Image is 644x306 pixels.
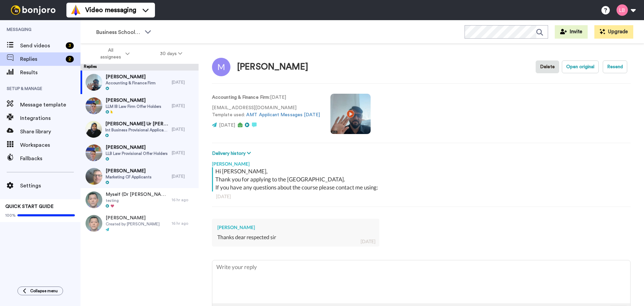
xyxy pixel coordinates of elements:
[216,193,627,200] div: [DATE]
[172,127,195,132] div: [DATE]
[96,28,141,36] span: Business School 2025
[20,128,80,136] span: Share library
[105,121,168,127] span: [PERSON_NAME] Ur [PERSON_NAME]
[66,56,74,62] div: 2
[594,25,633,39] button: Upgrade
[106,221,160,227] span: Created by [PERSON_NAME]
[97,47,124,60] span: All assignees
[106,174,152,180] span: Marketing CF Applicants
[85,5,136,15] span: Video messaging
[106,97,161,104] span: [PERSON_NAME]
[172,197,195,203] div: 16 hr ago
[106,191,168,198] span: Myself (Dr [PERSON_NAME])
[20,141,80,149] span: Workspaces
[17,287,63,295] button: Collapse menu
[86,74,102,91] img: d6865295-d892-443c-bbe6-914aec8a913f-thumb.jpg
[215,167,629,191] div: Hi [PERSON_NAME], Thank you for applying to the [GEOGRAPHIC_DATA]. If you have any questions abou...
[212,58,230,76] img: Image of Muhammad Yousaf Roshan
[20,101,80,109] span: Message template
[246,113,320,117] a: AMT Applicant Messages [DATE]
[20,55,63,63] span: Replies
[30,288,58,294] span: Collapse menu
[555,25,588,39] button: Invite
[217,224,374,231] div: [PERSON_NAME]
[217,233,374,241] div: Thanks dear respected sir
[106,104,161,109] span: LLM IB Law Firm Offer Holders
[5,204,54,209] span: QUICK START GUIDE
[82,44,145,63] button: All assignees
[172,103,195,108] div: [DATE]
[536,60,559,73] button: Delete
[70,5,81,15] img: vm-color.svg
[85,121,102,138] img: 9240c7fe-b0d9-4f68-8e38-2570c282812e-thumb.jpg
[80,165,199,188] a: [PERSON_NAME]Marketing CF Applicants[DATE]
[145,48,198,60] button: 30 days
[106,215,160,221] span: [PERSON_NAME]
[212,150,253,157] button: Delivery history
[237,62,308,72] div: [PERSON_NAME]
[5,213,16,218] span: 100%
[80,188,199,212] a: Myself (Dr [PERSON_NAME])testing16 hr ago
[66,42,74,49] div: 3
[106,198,168,203] span: testing
[172,174,195,179] div: [DATE]
[562,60,599,73] button: Open original
[80,212,199,235] a: [PERSON_NAME]Created by [PERSON_NAME]16 hr ago
[106,168,152,174] span: [PERSON_NAME]
[361,238,375,245] div: [DATE]
[80,64,199,71] div: Replies
[106,74,156,80] span: [PERSON_NAME]
[80,71,199,94] a: [PERSON_NAME]Accounting & Finance Firm[DATE]
[20,155,80,163] span: Fallbacks
[212,104,320,119] p: [EMAIL_ADDRESS][DOMAIN_NAME] Template used:
[172,80,195,85] div: [DATE]
[20,42,63,50] span: Send videos
[80,118,199,141] a: [PERSON_NAME] Ur [PERSON_NAME]Int Business Provisional Applicants[DATE]
[86,191,102,208] img: a3b1752e-88db-465a-8f22-622390e97036-thumb.jpg
[212,95,269,100] strong: Accounting & Finance Firm
[106,80,156,86] span: Accounting & Finance Firm
[8,5,58,15] img: bj-logo-header-white.svg
[86,97,102,114] img: 0d304781-bc5f-4ab3-b6b8-e6175cf6193e-thumb.jpg
[20,114,80,122] span: Integrations
[105,127,168,133] span: Int Business Provisional Applicants
[212,94,320,101] p: : [DATE]
[20,182,80,190] span: Settings
[219,123,235,128] span: [DATE]
[172,221,195,226] div: 16 hr ago
[20,69,80,77] span: Results
[86,215,102,232] img: aa603537-49a2-4b10-9b6c-3e8f6fa46008-thumb.jpg
[86,144,102,161] img: d6b8f28c-572a-478f-b5c4-f46079d8159f-thumb.jpg
[603,60,627,73] button: Resend
[86,168,102,185] img: 4b7560c7-1163-49cd-b7e0-f4bcffded1d1-thumb.jpg
[106,151,168,156] span: LLB Law Provisional Offer Holders
[80,94,199,118] a: [PERSON_NAME]LLM IB Law Firm Offer Holders[DATE]
[212,157,631,167] div: [PERSON_NAME]
[106,144,168,151] span: [PERSON_NAME]
[80,141,199,165] a: [PERSON_NAME]LLB Law Provisional Offer Holders[DATE]
[172,150,195,156] div: [DATE]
